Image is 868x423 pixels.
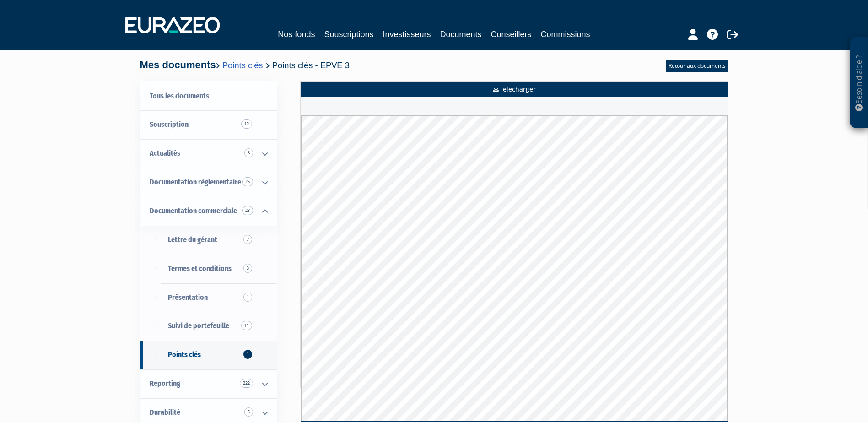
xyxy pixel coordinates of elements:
span: Suivi de portefeuille [168,321,229,330]
span: 23 [242,206,253,215]
span: 5 [244,407,253,417]
a: Documents [440,28,482,41]
span: Reporting [150,379,180,388]
a: Reporting 222 [140,369,277,398]
h4: Mes documents [140,60,350,70]
span: Durabilité [150,408,180,417]
a: Documentation règlementaire 25 [140,168,277,197]
a: Points clés [222,60,263,70]
span: 222 [240,379,253,388]
a: Actualités 8 [140,139,277,168]
span: Présentation [168,293,208,302]
span: Documentation commerciale [150,206,237,215]
a: Tous les documents [140,82,277,111]
span: 12 [241,119,252,129]
img: 1732889491-logotype_eurazeo_blanc_rvb.png [125,17,220,33]
span: Souscription [150,120,189,129]
span: 7 [243,235,252,244]
a: Documentation commerciale 23 [140,197,277,226]
a: Suivi de portefeuille11 [140,312,277,341]
span: 8 [244,148,253,157]
p: Besoin d'aide ? [854,42,864,124]
span: Points clés [168,350,201,359]
span: Lettre du gérant [168,235,217,244]
a: Lettre du gérant7 [140,226,277,255]
span: Points clés - EPVE 3 [272,60,350,70]
a: Télécharger [301,82,728,97]
span: Termes et conditions [168,264,232,273]
span: 11 [241,321,252,330]
a: Conseillers [491,28,532,41]
span: 1 [243,293,252,302]
span: 1 [243,350,252,359]
a: Souscriptions [324,28,373,41]
span: Actualités [150,149,180,157]
span: 25 [242,177,253,186]
a: Retour aux documents [666,60,728,72]
a: Commissions [541,28,590,41]
span: 3 [243,264,252,273]
a: Souscription12 [140,110,277,139]
a: Points clés1 [140,341,277,369]
a: Investisseurs [383,28,431,41]
a: Termes et conditions3 [140,255,277,283]
a: Nos fonds [278,28,315,41]
span: Documentation règlementaire [150,178,241,186]
a: Présentation1 [140,283,277,312]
